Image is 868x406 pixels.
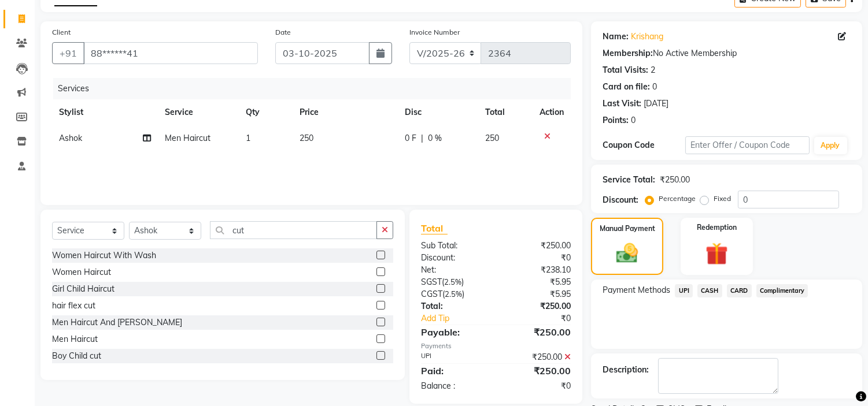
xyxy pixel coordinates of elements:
[210,221,377,239] input: Search or Scan
[496,264,580,276] div: ₹238.10
[421,277,442,287] span: SGST
[533,99,571,125] th: Action
[603,81,650,93] div: Card on file:
[293,99,398,125] th: Price
[445,289,462,299] span: 2.5%
[412,325,496,339] div: Payable:
[652,81,657,93] div: 0
[610,241,644,266] img: _cash.svg
[421,341,571,351] div: Payments
[421,222,448,234] span: Total
[405,132,416,144] span: 0 F
[409,27,460,38] label: Invoice Number
[727,284,752,297] span: CARD
[412,300,496,312] div: Total:
[52,99,158,125] th: Stylist
[52,316,182,329] div: Men Haircut And [PERSON_NAME]
[496,351,580,363] div: ₹250.00
[412,240,496,252] div: Sub Total:
[412,264,496,276] div: Net:
[412,364,496,378] div: Paid:
[246,133,250,143] span: 1
[412,312,510,325] a: Add Tip
[814,137,847,154] button: Apply
[485,133,499,143] span: 250
[603,64,648,76] div: Total Visits:
[659,193,696,204] label: Percentage
[651,64,655,76] div: 2
[52,249,156,262] div: Women Haircut With Wash
[603,31,629,43] div: Name:
[496,252,580,264] div: ₹0
[685,136,809,154] input: Enter Offer / Coupon Code
[510,312,580,325] div: ₹0
[603,47,653,59] div: Membership:
[421,132,423,144] span: |
[714,193,731,204] label: Fixed
[158,99,239,125] th: Service
[496,380,580,392] div: ₹0
[421,289,442,299] span: CGST
[496,276,580,288] div: ₹5.95
[675,284,693,297] span: UPI
[52,42,84,64] button: +91
[603,139,685,151] div: Coupon Code
[660,174,690,186] div: ₹250.00
[412,351,496,363] div: UPI
[603,98,641,110] div: Last Visit:
[52,27,71,38] label: Client
[52,300,95,312] div: hair flex cut
[52,283,114,295] div: Girl Child Haircut
[275,27,291,38] label: Date
[603,284,670,296] span: Payment Methods
[644,98,668,110] div: [DATE]
[478,99,533,125] th: Total
[600,224,655,234] label: Manual Payment
[165,133,210,143] span: Men Haircut
[398,99,478,125] th: Disc
[697,222,737,233] label: Redemption
[53,78,579,99] div: Services
[603,174,655,186] div: Service Total:
[239,99,293,125] th: Qty
[699,240,735,268] img: _gift.svg
[603,114,629,126] div: Points:
[603,47,851,59] div: No Active Membership
[52,266,111,278] div: Women Haircut
[603,364,649,376] div: Description:
[412,288,496,300] div: ( )
[59,133,82,143] span: Ashok
[756,284,808,297] span: Complimentary
[83,42,258,64] input: Search by Name/Mobile/Email/Code
[52,333,98,345] div: Men Haircut
[300,133,313,143] span: 250
[496,364,580,378] div: ₹250.00
[444,277,461,286] span: 2.5%
[496,300,580,312] div: ₹250.00
[631,31,663,43] a: Krishang
[412,276,496,288] div: ( )
[631,114,636,126] div: 0
[697,284,722,297] span: CASH
[412,252,496,264] div: Discount:
[496,325,580,339] div: ₹250.00
[52,350,101,362] div: Boy Child cut
[496,288,580,300] div: ₹5.95
[603,194,638,206] div: Discount:
[428,132,442,144] span: 0 %
[496,240,580,252] div: ₹250.00
[412,380,496,392] div: Balance :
